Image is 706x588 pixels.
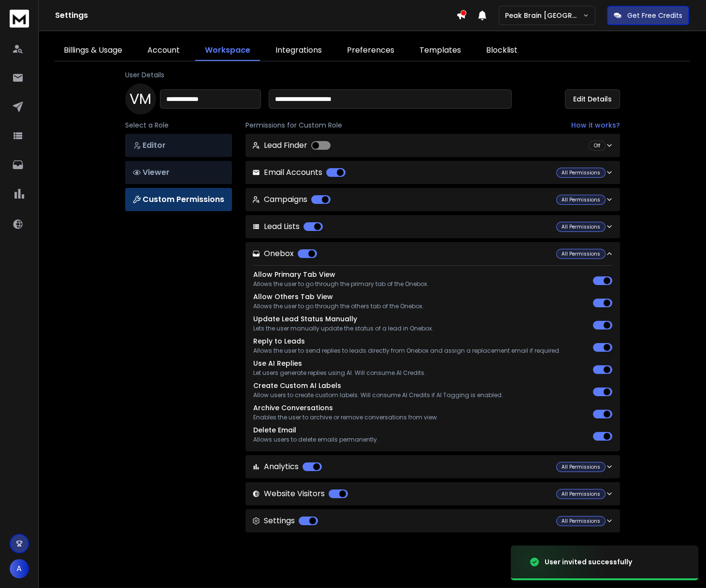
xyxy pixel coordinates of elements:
p: Lead Lists [252,221,323,232]
p: Viewer [133,167,224,178]
button: Edit Details [565,89,620,109]
p: Campaigns [252,194,331,205]
a: Templates [410,41,471,61]
label: Use AI Replies [253,359,302,368]
p: Website Visitors [252,488,348,500]
div: All Permissions [556,249,605,259]
p: Get Free Credits [627,11,682,20]
p: Select a Role [125,120,232,130]
label: Update Lead Status Manually [253,314,357,324]
img: logo [10,10,29,28]
label: Reply to Leads [253,336,305,346]
a: Blocklist [476,41,527,61]
button: Lead Finder Off [245,134,620,157]
a: Workspace [195,41,260,61]
h1: Settings [55,10,456,21]
div: Onebox All Permissions [245,265,620,451]
div: All Permissions [556,168,605,178]
button: Campaigns All Permissions [245,188,620,211]
label: Allow Others Tab View [253,292,333,301]
p: Analytics [252,461,322,473]
p: Allow users to create custom labels. Will consume AI Credits if AI Tagging is enabled. [253,391,503,399]
p: User Details [125,70,620,80]
span: Permissions for Custom Role [245,120,342,130]
p: Let users generate replies using AI. Will consume AI Credits. [253,369,426,377]
a: Billings & Usage [54,41,132,61]
button: A [10,559,29,578]
button: Settings All Permissions [245,509,620,532]
p: Onebox [252,248,317,259]
p: Settings [252,515,318,527]
a: Preferences [337,41,404,61]
div: V M [125,84,156,115]
p: Email Accounts [252,167,346,178]
p: Allows the user to go through the others tab of the Onebox. [253,302,424,310]
button: Website Visitors All Permissions [245,482,620,505]
div: All Permissions [556,462,605,472]
label: Archive Conversations [253,403,333,413]
div: Off [589,141,605,151]
label: Allow Primary Tab View [253,270,335,279]
a: Account [138,41,189,61]
a: How it works? [571,120,620,130]
button: Onebox All Permissions [245,242,620,265]
button: Lead Lists All Permissions [245,215,620,238]
p: Lets the user manually update the status of a lead in Onebox. [253,325,433,332]
a: Integrations [266,41,331,61]
div: All Permissions [556,489,605,499]
div: All Permissions [556,195,605,205]
div: User invited successfully [545,557,632,567]
p: Allows the user to go through the primary tab of the Onebox. [253,280,429,288]
button: Analytics All Permissions [245,455,620,478]
label: Create Custom AI Labels [253,381,341,390]
p: Lead Finder [252,140,331,151]
p: Custom Permissions [133,194,224,205]
p: Allows the user to send replies to leads directly from Onebox and assign a replacement email if r... [253,347,561,355]
p: Peak Brain [GEOGRAPHIC_DATA] [505,11,583,20]
div: All Permissions [556,516,605,526]
p: Editor [133,140,224,151]
p: Enables the user to archive or remove conversations from view. [253,414,438,421]
p: Allows users to delete emails permanently. [253,436,378,444]
label: Delete Email [253,425,296,435]
button: Get Free Credits [607,6,689,25]
div: All Permissions [556,222,605,232]
button: Email Accounts All Permissions [245,161,620,184]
